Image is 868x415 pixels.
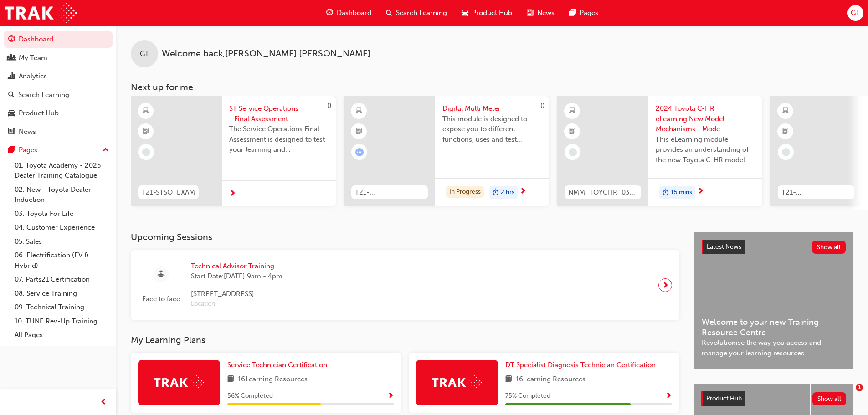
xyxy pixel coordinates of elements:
[662,279,669,292] span: next-icon
[191,299,282,309] span: Location
[229,190,236,198] span: next-icon
[562,4,606,22] a: pages-iconPages
[11,314,113,328] a: 10. TUNE Rev-Up Training
[19,108,59,118] div: Product Hub
[702,338,846,358] span: Revolutionise the way you access and manage your learning resources.
[812,392,847,405] button: Show all
[847,5,863,21] button: GT
[697,188,704,196] span: next-icon
[356,105,362,117] span: learningResourceType_ELEARNING-icon
[19,145,37,155] div: Pages
[19,127,36,137] div: News
[227,391,273,401] span: 56 % Completed
[11,220,113,235] a: 04. Customer Experience
[326,7,333,19] span: guage-icon
[569,148,577,156] span: learningRecordVerb_NONE-icon
[227,374,234,385] span: book-icon
[432,375,482,389] img: Trak
[505,391,550,401] span: 75 % Completed
[387,390,394,402] button: Show Progress
[8,91,15,99] span: search-icon
[158,269,164,280] span: sessionType_FACE_TO_FACE-icon
[386,7,392,19] span: search-icon
[11,328,113,342] a: All Pages
[656,103,755,134] span: 2024 Toyota C-HR eLearning New Model Mechanisms - Model Outline (Module 1)
[702,240,846,254] a: Latest NewsShow all
[4,142,113,159] button: Pages
[344,96,549,206] a: 0T21-FOD_DMM_PREREQDigital Multi MeterThis module is designed to expose you to different function...
[519,4,562,22] a: news-iconNews
[11,287,113,301] a: 08. Service Training
[327,102,331,110] span: 0
[519,188,526,196] span: next-icon
[8,146,15,154] span: pages-icon
[580,8,598,18] span: Pages
[100,397,107,408] span: prev-icon
[11,248,113,272] a: 06. Electrification (EV & Hybrid)
[142,187,195,198] span: T21-STSO_EXAM
[4,87,113,103] a: Search Learning
[238,374,308,385] span: 16 Learning Resources
[143,126,149,138] span: booktick-icon
[8,72,15,81] span: chart-icon
[103,144,109,156] span: up-icon
[229,124,329,155] span: The Service Operations Final Assessment is designed to test your learning and understanding of th...
[782,126,789,138] span: booktick-icon
[656,134,755,165] span: This eLearning module provides an understanding of the new Toyota C-HR model line-up and their Ka...
[138,294,184,304] span: Face to face
[557,96,762,206] a: NMM_TOYCHR_032024_MODULE_12024 Toyota C-HR eLearning New Model Mechanisms - Model Outline (Module...
[812,241,846,254] button: Show all
[191,271,282,282] span: Start Date: [DATE] 9am - 4pm
[8,128,15,136] span: news-icon
[131,335,679,345] h3: My Learning Plans
[5,3,77,23] img: Trak
[116,82,868,92] h3: Next up for me
[355,187,424,198] span: T21-FOD_DMM_PREREQ
[446,186,484,198] div: In Progress
[781,187,851,198] span: T21-PTHV_HYBRID_PRE_READ
[665,392,672,400] span: Show Progress
[4,105,113,122] a: Product Hub
[162,49,370,59] span: Welcome back , [PERSON_NAME] [PERSON_NAME]
[154,375,204,389] img: Trak
[138,257,672,313] a: Face to faceTechnical Advisor TrainingStart Date:[DATE] 9am - 4pm[STREET_ADDRESS]Location
[694,232,853,369] a: Latest NewsShow allWelcome to your new Training Resource CentreRevolutionise the way you access a...
[516,374,586,385] span: 16 Learning Resources
[11,207,113,221] a: 03. Toyota For Life
[527,7,534,19] span: news-icon
[472,8,512,18] span: Product Hub
[663,187,669,199] span: duration-icon
[11,300,113,314] a: 09. Technical Training
[569,126,575,138] span: booktick-icon
[505,361,656,369] span: DT Specialist Diagnosis Technician Certification
[143,105,149,117] span: learningResourceType_ELEARNING-icon
[18,90,69,100] div: Search Learning
[11,183,113,207] a: 02. New - Toyota Dealer Induction
[337,8,371,18] span: Dashboard
[782,105,789,117] span: learningResourceType_ELEARNING-icon
[537,8,555,18] span: News
[229,103,329,124] span: ST Service Operations - Final Assessment
[442,114,542,145] span: This module is designed to expose you to different functions, uses and test procedures of Digital...
[191,289,282,299] span: [STREET_ADDRESS]
[702,317,846,338] span: Welcome to your new Training Resource Centre
[782,148,790,156] span: learningRecordVerb_NONE-icon
[856,384,863,391] span: 1
[4,29,113,142] button: DashboardMy TeamAnalyticsSearch LearningProduct HubNews
[387,392,394,400] span: Show Progress
[493,187,499,199] span: duration-icon
[851,8,860,18] span: GT
[19,53,47,63] div: My Team
[501,187,514,198] span: 2 hrs
[379,4,454,22] a: search-iconSearch Learning
[131,232,679,242] h3: Upcoming Sessions
[191,261,282,272] span: Technical Advisor Training
[540,102,544,110] span: 0
[319,4,379,22] a: guage-iconDashboard
[11,272,113,287] a: 07. Parts21 Certification
[671,187,692,198] span: 15 mins
[505,360,659,370] a: DT Specialist Diagnosis Technician Certification
[454,4,519,22] a: car-iconProduct Hub
[505,374,512,385] span: book-icon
